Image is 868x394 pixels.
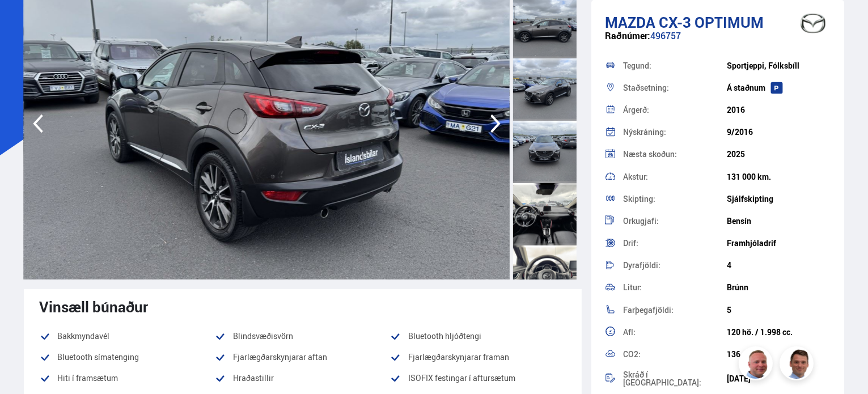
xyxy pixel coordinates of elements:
div: Vinsæll búnaður [40,298,566,315]
li: Bluetooth símatenging [40,350,215,364]
li: Fjarlægðarskynjarar framan [390,350,565,364]
div: Afl: [623,328,727,336]
div: Sportjeppi, Fólksbíll [727,61,831,70]
div: Akstur: [623,173,727,181]
div: Bensín [727,217,831,226]
div: Brúnn [727,283,831,292]
div: Á staðnum [727,83,831,92]
div: 136 g/km [727,350,831,359]
img: FbJEzSuNWCJXmdc-.webp [781,348,815,382]
span: CX-3 OPTIMUM [659,12,764,32]
li: Bluetooth hljóðtengi [390,329,565,343]
div: Sjálfskipting [727,194,831,204]
div: 2025 [727,150,831,159]
div: Litur: [623,283,727,291]
li: Fjarlægðarskynjarar aftan [215,350,390,364]
div: Skipting: [623,195,727,203]
button: Opna LiveChat spjallviðmót [9,5,43,39]
li: ISOFIX festingar í aftursætum [390,371,565,385]
div: CO2: [623,350,727,358]
div: Orkugjafi: [623,217,727,225]
div: Farþegafjöldi: [623,306,727,314]
div: 2016 [727,105,831,115]
div: Framhjóladrif [727,239,831,248]
div: 4 [727,261,831,270]
div: Staðsetning: [623,84,727,92]
div: Nýskráning: [623,128,727,136]
div: Tegund: [623,62,727,70]
span: Mazda [605,12,655,32]
div: 9/2016 [727,128,831,137]
div: 496757 [605,31,831,53]
div: 120 hö. / 1.998 cc. [727,328,831,337]
div: Dyrafjöldi: [623,261,727,269]
div: 131 000 km. [727,172,831,181]
div: 5 [727,306,831,315]
div: Drif: [623,239,727,247]
img: brand logo [790,6,836,41]
div: Árgerð: [623,106,727,114]
li: Bakkmyndavél [40,329,215,343]
div: Skráð í [GEOGRAPHIC_DATA]: [623,371,727,387]
li: Hraðastillir [215,371,390,385]
div: [DATE] [727,374,831,383]
img: siFngHWaQ9KaOqBr.png [740,348,774,382]
span: Raðnúmer: [605,29,650,42]
li: Hiti í framsætum [40,371,215,385]
div: Næsta skoðun: [623,150,727,158]
li: Blindsvæðisvörn [215,329,390,343]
